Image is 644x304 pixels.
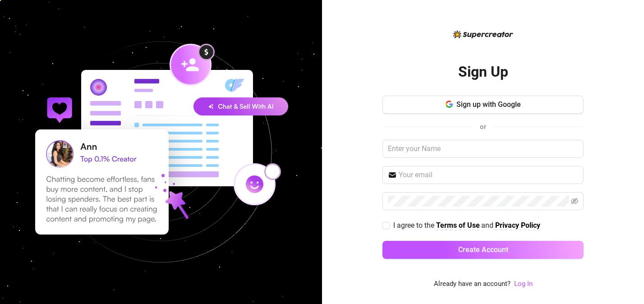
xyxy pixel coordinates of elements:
strong: Privacy Policy [495,221,540,230]
strong: Terms of Use [436,221,480,230]
span: or [480,123,486,131]
span: and [481,221,495,230]
a: Privacy Policy [495,221,540,230]
a: Log In [514,280,533,288]
button: Sign up with Google [382,96,584,114]
a: Log In [514,279,533,290]
a: Terms of Use [436,221,480,230]
h2: Sign Up [458,63,508,81]
span: I agree to the [393,221,436,230]
button: Create Account [382,241,584,259]
input: Enter your Name [382,140,584,158]
span: Create Account [458,245,508,254]
span: eye-invisible [571,198,578,205]
span: Sign up with Google [456,100,521,109]
input: Your email [399,170,578,180]
span: Already have an account? [434,279,511,290]
img: logo-BBDzfeDw.svg [453,30,513,38]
